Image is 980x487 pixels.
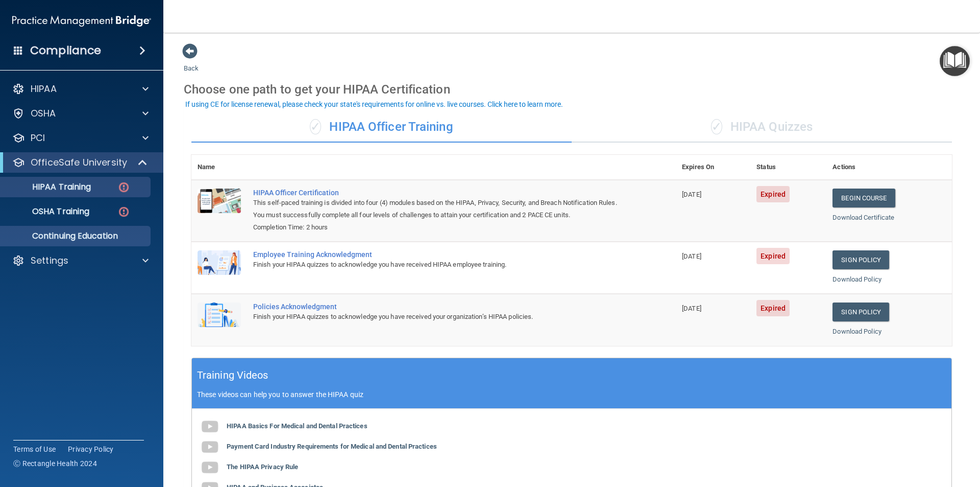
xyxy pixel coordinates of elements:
[756,300,790,316] span: Expired
[756,248,790,264] span: Expired
[200,457,220,478] img: gray_youtube_icon.38fcd6cc.png
[7,231,146,241] p: Continuing Education
[13,458,97,469] span: Ⓒ Rectangle Health 2024
[832,250,889,269] a: Sign Policy
[310,119,321,134] span: ✓
[572,112,952,143] div: HIPAA Quizzes
[227,422,367,430] b: HIPAA Basics For Medical and Dental Practices
[31,156,127,169] p: OfficeSafe University
[711,119,722,134] span: ✓
[12,254,149,267] a: Settings
[117,181,130,194] img: danger-circle.6113f641.png
[12,107,149,120] a: OSHA
[12,11,151,31] img: PMB logo
[184,99,565,109] button: If using CE for license renewal, please check your state's requirements for online vs. live cours...
[253,259,625,271] div: Finish your HIPAA quizzes to acknowledge you have received HIPAA employee training.
[929,416,968,455] iframe: Drift Widget Chat Controller
[197,366,268,384] h5: Training Videos
[832,189,895,207] a: Begin Course
[253,250,625,259] div: Employee Training Acknowledgment
[682,191,701,198] span: [DATE]
[30,43,101,58] h4: Compliance
[12,132,149,144] a: PCI
[253,189,625,197] a: HIPAA Officer Certification
[12,156,148,169] a: OfficeSafe University
[185,101,563,108] div: If using CE for license renewal, please check your state's requirements for online vs. live cours...
[676,155,750,180] th: Expires On
[756,186,790,202] span: Expired
[253,221,625,234] div: Completion Time: 2 hours
[191,112,572,143] div: HIPAA Officer Training
[117,205,130,218] img: danger-circle.6113f641.png
[7,206,89,217] p: OSHA Training
[832,328,881,335] a: Download Policy
[750,155,826,180] th: Status
[227,443,437,450] b: Payment Card Industry Requirements for Medical and Dental Practices
[31,83,57,95] p: HIPAA
[13,444,56,454] a: Terms of Use
[7,182,91,192] p: HIPAA Training
[200,437,220,457] img: gray_youtube_icon.38fcd6cc.png
[31,107,56,120] p: OSHA
[832,214,894,221] a: Download Certificate
[253,303,625,311] div: Policies Acknowledgment
[227,463,298,471] b: The HIPAA Privacy Rule
[184,75,960,104] div: Choose one path to get your HIPAA Certification
[68,444,114,454] a: Privacy Policy
[184,52,199,72] a: Back
[200,416,220,437] img: gray_youtube_icon.38fcd6cc.png
[940,46,970,76] button: Open Resource Center
[191,155,247,180] th: Name
[31,254,68,267] p: Settings
[253,311,625,323] div: Finish your HIPAA quizzes to acknowledge you have received your organization’s HIPAA policies.
[682,305,701,312] span: [DATE]
[826,155,952,180] th: Actions
[31,132,45,144] p: PCI
[12,83,149,95] a: HIPAA
[253,197,625,221] div: This self-paced training is divided into four (4) modules based on the HIPAA, Privacy, Security, ...
[197,390,946,399] p: These videos can help you to answer the HIPAA quiz
[682,252,701,260] span: [DATE]
[832,303,889,321] a: Sign Policy
[832,275,881,283] a: Download Policy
